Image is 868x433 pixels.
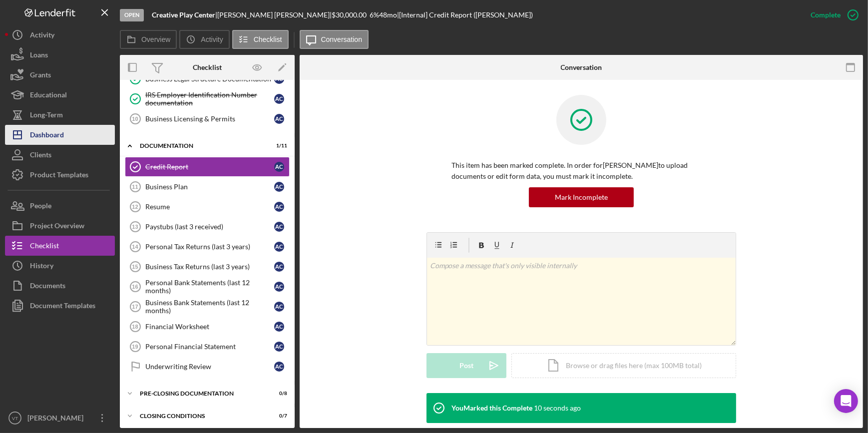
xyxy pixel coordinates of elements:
div: A C [274,282,284,292]
label: Overview [141,35,170,43]
div: Open Intercom Messenger [834,389,858,413]
div: A C [274,94,284,104]
button: Checklist [5,236,115,256]
button: Educational [5,85,115,105]
p: This item has been marked complete. In order for [PERSON_NAME] to upload documents or edit form d... [451,160,711,182]
tspan: 10 [132,116,138,122]
div: Paystubs (last 3 received) [145,223,274,231]
div: Personal Tax Returns (last 3 years) [145,243,274,251]
div: A C [274,162,284,172]
div: Closing Conditions [140,413,262,419]
div: Resume [145,203,274,211]
div: Post [459,353,473,378]
div: Open [120,9,144,21]
a: 19Personal Financial StatementAC [125,337,290,357]
div: IRS Employer Identification Number documentation [145,91,274,107]
tspan: 14 [132,244,138,250]
div: Credit Report [145,163,274,171]
div: A C [274,342,284,352]
div: Checklist [30,236,59,258]
a: 10Business Licensing & PermitsAC [125,109,290,129]
div: Business Licensing & Permits [145,115,274,123]
button: Post [427,353,506,378]
tspan: 19 [132,344,138,350]
tspan: 12 [132,204,138,210]
a: IRS Employer Identification Number documentationAC [125,89,290,109]
label: Conversation [321,35,363,43]
a: 16Personal Bank Statements (last 12 months)AC [125,277,290,297]
div: Underwriting Review [145,363,274,371]
a: Clients [5,145,115,165]
b: Creative Play Center [152,10,215,19]
div: 1 / 11 [269,143,287,149]
div: History [30,256,53,278]
button: Complete [801,5,863,25]
button: VT[PERSON_NAME] [5,408,115,428]
button: History [5,256,115,276]
button: Activity [5,25,115,45]
div: Educational [30,85,67,107]
div: Business Tax Returns (last 3 years) [145,263,274,271]
div: 0 / 8 [269,391,287,397]
a: 17Business Bank Statements (last 12 months)AC [125,297,290,317]
a: Documents [5,276,115,296]
div: Clients [30,145,51,167]
div: A C [274,322,284,332]
div: Mark Incomplete [555,187,608,207]
div: A C [274,114,284,124]
div: [PERSON_NAME] [25,408,90,431]
button: Mark Incomplete [529,187,634,207]
label: Activity [201,35,223,43]
div: 6 % [370,11,379,19]
div: A C [274,242,284,252]
div: Long-Term [30,105,63,127]
div: 0 / 7 [269,413,287,419]
div: Document Templates [30,296,95,318]
tspan: 16 [132,284,138,290]
div: $30,000.00 [332,11,370,19]
div: | [Internal] Credit Report ([PERSON_NAME]) [397,11,533,19]
a: 11Business PlanAC [125,177,290,197]
button: Dashboard [5,125,115,145]
button: Project Overview [5,216,115,236]
div: A C [274,262,284,272]
button: Checklist [232,30,289,49]
div: Grants [30,65,51,87]
a: 13Paystubs (last 3 received)AC [125,217,290,237]
div: A C [274,302,284,312]
div: Project Overview [30,216,84,238]
div: Activity [30,25,54,47]
button: Long-Term [5,105,115,125]
button: Product Templates [5,165,115,185]
a: 14Personal Tax Returns (last 3 years)AC [125,237,290,257]
div: | [152,11,217,19]
div: Documents [30,276,65,298]
div: A C [274,202,284,212]
div: Conversation [561,63,602,71]
button: Document Templates [5,296,115,316]
div: Checklist [193,63,222,71]
a: 15Business Tax Returns (last 3 years)AC [125,257,290,277]
div: People [30,196,51,218]
div: Complete [811,5,841,25]
button: People [5,196,115,216]
button: Loans [5,45,115,65]
div: Documentation [140,143,262,149]
label: Checklist [254,35,282,43]
button: Conversation [300,30,369,49]
tspan: 18 [132,324,138,330]
button: Grants [5,65,115,85]
tspan: 11 [132,184,138,190]
a: Credit ReportAC [125,157,290,177]
div: Product Templates [30,165,88,187]
tspan: 15 [132,264,138,270]
div: Personal Bank Statements (last 12 months) [145,279,274,295]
